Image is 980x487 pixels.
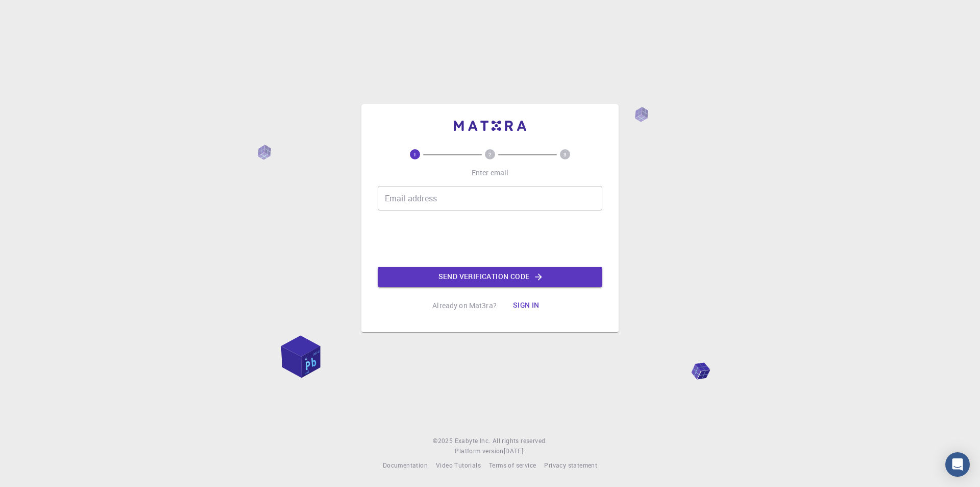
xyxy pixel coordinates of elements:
[436,461,481,469] span: Video Tutorials
[489,461,536,469] span: Terms of service
[489,460,536,471] a: Terms of service
[563,151,567,158] text: 3
[383,460,428,471] a: Documentation
[455,446,503,456] span: Platform version
[412,219,568,259] iframe: reCAPTCHA
[493,436,547,446] span: All rights reserved.
[455,436,491,445] span: Exabyte Inc.
[505,295,548,316] button: Sign in
[455,436,491,446] a: Exabyte Inc.
[544,461,597,469] span: Privacy statement
[383,461,428,469] span: Documentation
[472,168,509,178] p: Enter email
[378,267,602,287] button: Send verification code
[544,460,597,471] a: Privacy statement
[945,452,970,477] div: Open Intercom Messenger
[433,436,454,446] span: © 2025
[432,300,497,311] p: Already on Mat3ra?
[413,151,416,158] text: 1
[504,447,525,455] span: [DATE] .
[436,460,481,471] a: Video Tutorials
[504,446,525,456] a: [DATE].
[488,151,492,158] text: 2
